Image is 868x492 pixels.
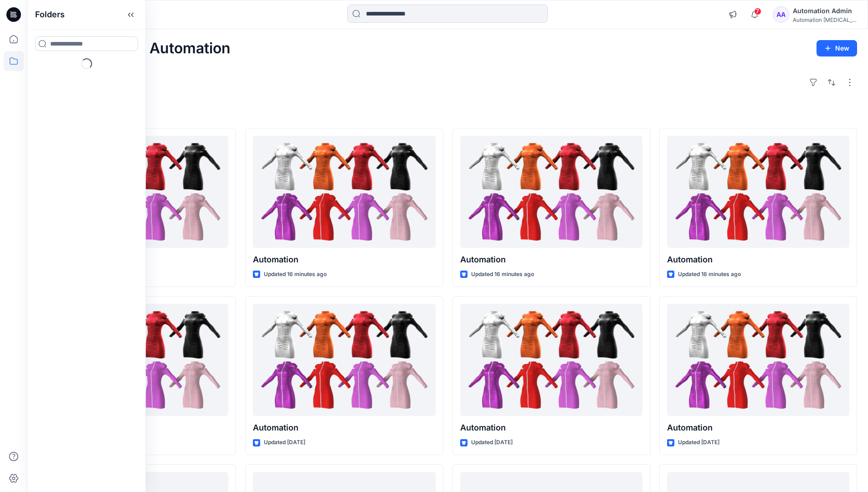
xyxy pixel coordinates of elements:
[793,16,857,23] div: Automation [MEDICAL_DATA]...
[667,421,849,434] p: Automation
[754,8,761,15] span: 7
[678,270,741,279] p: Updated 16 minutes ago
[471,270,534,279] p: Updated 16 minutes ago
[773,6,789,23] div: AA
[253,304,435,416] a: Automation
[264,270,327,279] p: Updated 16 minutes ago
[817,40,857,56] button: New
[460,136,642,248] a: Automation
[253,421,435,434] p: Automation
[460,304,642,416] a: Automation
[460,421,642,434] p: Automation
[38,108,857,119] h4: Styles
[253,253,435,266] p: Automation
[667,136,849,248] a: Automation
[471,438,513,447] p: Updated [DATE]
[793,5,857,16] div: Automation Admin
[678,438,719,447] p: Updated [DATE]
[253,136,435,248] a: Automation
[264,438,305,447] p: Updated [DATE]
[460,253,642,266] p: Automation
[667,253,849,266] p: Automation
[667,304,849,416] a: Automation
